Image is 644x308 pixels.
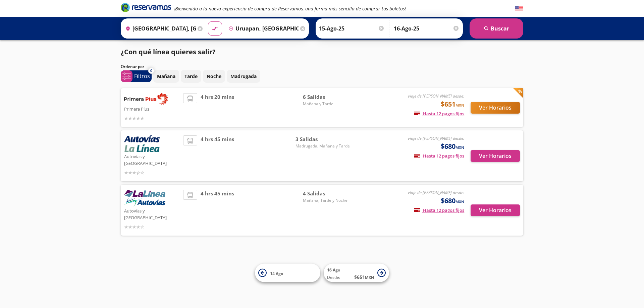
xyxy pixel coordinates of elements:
[303,93,350,101] span: 6 Salidas
[296,135,350,143] span: 3 Salidas
[319,20,385,37] input: Elegir Fecha
[455,145,464,150] small: MXN
[201,190,234,231] span: 4 hrs 45 mins
[327,267,340,273] span: 16 Ago
[515,4,523,13] button: English
[327,274,340,281] span: Desde:
[121,64,144,70] p: Ordenar por
[255,264,320,282] button: 14 Ago
[296,143,350,149] span: Madrugada, Mañana y Tarde
[124,93,168,105] img: Primera Plus
[471,204,520,216] button: Ver Horarios
[226,20,299,37] input: Buscar Destino
[441,196,464,206] span: $680
[201,93,234,122] span: 4 hrs 20 mins
[203,70,225,83] button: Noche
[471,102,520,114] button: Ver Horarios
[227,70,260,83] button: Madrugada
[123,20,196,37] input: Buscar Origen
[124,105,180,113] p: Primera Plus
[455,199,464,204] small: MXN
[121,2,171,14] a: Brand Logo
[157,73,175,80] p: Mañana
[184,73,198,80] p: Tarde
[270,270,283,276] span: 14 Ago
[230,73,257,80] p: Madrugada
[207,73,221,80] p: Noche
[324,264,389,282] button: 16 AgoDesde:$651MXN
[441,99,464,109] span: $651
[303,101,350,107] span: Mañana y Tarde
[121,47,216,57] p: ¿Con qué línea quieres salir?
[150,68,152,74] span: 0
[134,72,150,80] p: Filtros
[365,275,374,280] small: MXN
[394,20,460,37] input: Opcional
[354,273,374,281] span: $ 651
[174,5,406,12] em: ¡Bienvenido a la nueva experiencia de compra de Reservamos, una forma más sencilla de comprar tus...
[470,18,523,39] button: Buscar
[124,206,180,221] p: Autovías y [GEOGRAPHIC_DATA]
[124,190,165,206] img: Autovías y La Línea
[408,135,464,141] em: viaje de [PERSON_NAME] desde:
[414,153,464,159] span: Hasta 12 pagos fijos
[303,197,350,203] span: Mañana, Tarde y Noche
[121,70,152,82] button: 0Filtros
[181,70,201,83] button: Tarde
[303,190,350,197] span: 4 Salidas
[471,150,520,162] button: Ver Horarios
[124,135,160,152] img: Autovías y La Línea
[441,141,464,151] span: $680
[121,2,171,12] i: Brand Logo
[414,207,464,213] span: Hasta 12 pagos fijos
[414,111,464,117] span: Hasta 12 pagos fijos
[153,70,179,83] button: Mañana
[124,152,180,167] p: Autovías y [GEOGRAPHIC_DATA]
[408,190,464,195] em: viaje de [PERSON_NAME] desde:
[408,93,464,99] em: viaje de [PERSON_NAME] desde:
[455,103,464,108] small: MXN
[201,135,234,176] span: 4 hrs 45 mins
